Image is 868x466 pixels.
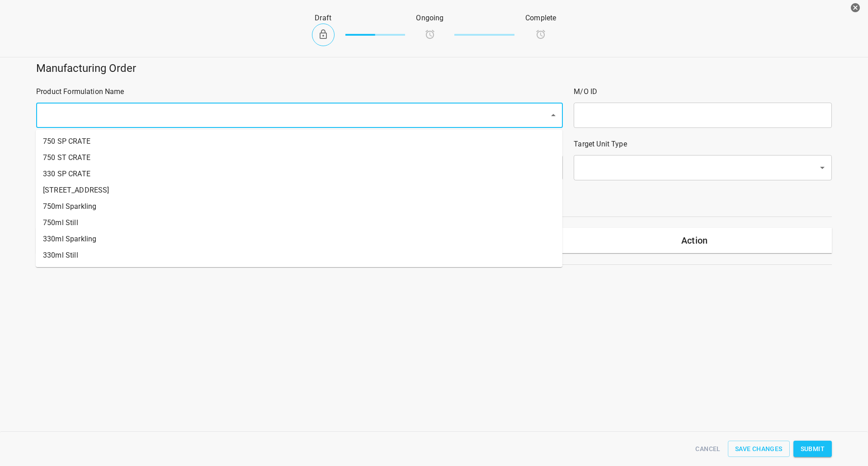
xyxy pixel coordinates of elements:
button: Cancel [692,441,724,457]
p: Complete [525,13,556,24]
li: 330 SP CRATE [36,166,562,182]
h5: Manufacturing Order [36,61,832,75]
p: Product Formulation Name [36,86,563,97]
h6: Lot Code [520,233,670,248]
li: 750ml Sparkling [36,198,562,215]
p: Ongoing [416,13,443,24]
li: 330ml Sparkling [36,231,562,247]
h6: Action [681,233,832,248]
li: 750 ST CRATE [36,150,562,166]
button: Close [547,109,560,122]
span: Save Changes [735,443,783,455]
span: Submit [801,443,825,455]
p: Target Unit Type [574,139,832,150]
li: 750ml Still [36,215,562,231]
li: 330ml Still [36,247,562,264]
li: 750 SP CRATE [36,133,562,150]
button: Save Changes [728,441,790,457]
p: M/O ID [574,86,832,97]
p: Draft [312,13,335,24]
span: Cancel [695,443,720,455]
button: Submit [793,441,832,457]
li: [STREET_ADDRESS] [36,182,562,198]
button: Open [816,161,829,174]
